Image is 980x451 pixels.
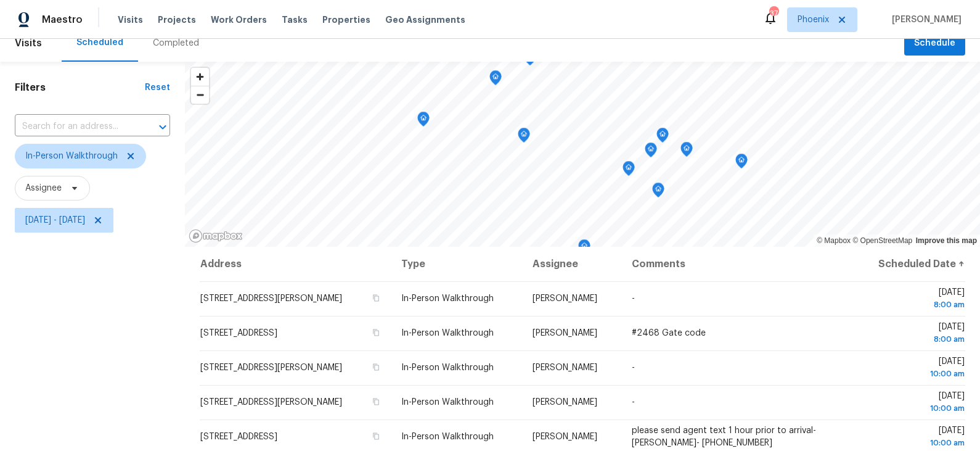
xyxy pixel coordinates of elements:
[76,36,123,49] div: Scheduled
[370,362,382,373] button: Copy Address
[533,329,597,337] span: [PERSON_NAME]
[769,7,778,20] div: 37
[200,329,277,337] span: [STREET_ADDRESS]
[401,432,494,441] span: In-Person Walkthrough
[189,229,243,243] a: Mapbox homepage
[862,333,965,345] div: 8:00 am
[401,398,494,407] span: In-Person Walkthrough
[862,299,965,311] div: 8:00 am
[645,143,657,162] div: Map marker
[862,392,965,415] span: [DATE]
[862,323,965,345] span: [DATE]
[518,128,530,147] div: Map marker
[200,294,342,303] span: [STREET_ADDRESS][PERSON_NAME]
[200,432,277,441] span: [STREET_ADDRESS]
[852,236,912,245] a: OpenStreetMap
[200,247,391,281] th: Address
[153,37,199,49] div: Completed
[200,363,342,372] span: [STREET_ADDRESS][PERSON_NAME]
[652,183,664,202] div: Map marker
[656,128,669,147] div: Map marker
[154,118,171,136] button: Open
[370,292,382,304] button: Copy Address
[914,36,955,51] span: Schedule
[370,396,382,407] button: Copy Address
[623,161,635,180] div: Map marker
[15,81,145,94] h1: Filters
[862,288,965,311] span: [DATE]
[145,81,170,94] div: Reset
[533,294,597,303] span: [PERSON_NAME]
[185,62,980,247] canvas: Map
[370,327,382,338] button: Copy Address
[862,368,965,380] div: 10:00 am
[401,363,494,372] span: In-Person Walkthrough
[25,150,118,162] span: In-Person Walkthrough
[632,294,635,303] span: -
[401,329,494,337] span: In-Person Walkthrough
[798,14,829,26] span: Phoenix
[680,142,693,161] div: Map marker
[118,14,143,26] span: Visits
[632,426,816,447] span: please send agent text 1 hour prior to arrival- [PERSON_NAME]- [PHONE_NUMBER]
[916,236,977,245] a: Improve this map
[417,112,430,131] div: Map marker
[158,14,196,26] span: Projects
[887,14,962,26] span: [PERSON_NAME]
[322,14,370,26] span: Properties
[200,398,342,407] span: [STREET_ADDRESS][PERSON_NAME]
[862,437,965,449] div: 10:00 am
[862,402,965,415] div: 10:00 am
[25,214,85,226] span: [DATE] - [DATE]
[533,398,597,407] span: [PERSON_NAME]
[904,31,965,56] button: Schedule
[370,431,382,442] button: Copy Address
[211,14,267,26] span: Work Orders
[622,247,852,281] th: Comments
[391,247,523,281] th: Type
[191,68,209,86] button: Zoom in
[862,426,965,449] span: [DATE]
[533,432,597,441] span: [PERSON_NAME]
[191,86,209,104] button: Zoom out
[578,239,590,259] div: Map marker
[282,15,308,24] span: Tasks
[632,329,706,337] span: #2468 Gate code
[489,70,502,89] div: Map marker
[523,247,622,281] th: Assignee
[42,14,83,26] span: Maestro
[385,14,465,26] span: Geo Assignments
[15,117,136,136] input: Search for an address...
[15,30,42,57] span: Visits
[401,294,494,303] span: In-Person Walkthrough
[735,154,748,173] div: Map marker
[817,236,851,245] a: Mapbox
[25,182,62,194] span: Assignee
[632,398,635,407] span: -
[862,357,965,380] span: [DATE]
[533,363,597,372] span: [PERSON_NAME]
[852,247,965,281] th: Scheduled Date ↑
[632,363,635,372] span: -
